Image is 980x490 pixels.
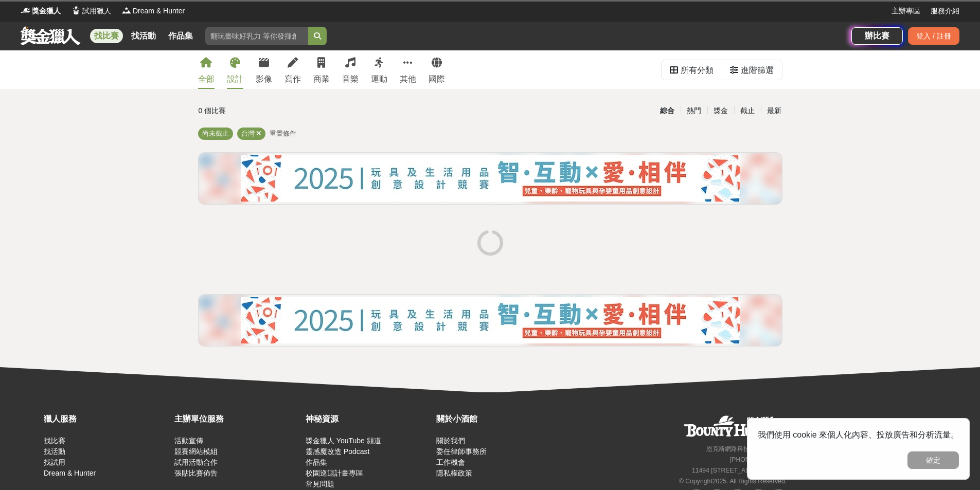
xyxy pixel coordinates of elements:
[306,413,431,425] div: 神秘資源
[71,6,111,16] a: Logo試用獵人
[931,6,959,16] a: 服務介紹
[174,469,218,477] a: 張貼比賽佈告
[436,458,465,466] a: 工作機會
[82,6,111,16] span: 試用獵人
[121,6,185,16] a: LogoDream & Hunter
[241,130,255,137] span: 台灣
[436,447,487,456] a: 委任律師事務所
[681,102,707,120] div: 熱門
[436,437,465,445] a: 關於我們
[851,27,903,45] a: 辦比賽
[174,447,218,456] a: 競賽網站模組
[907,451,959,469] button: 確定
[741,60,774,81] div: 進階篩選
[227,50,243,89] a: 設計
[371,73,387,85] div: 運動
[429,50,445,89] a: 國際
[174,413,300,425] div: 主辦單位服務
[174,437,203,445] a: 活動宣傳
[90,29,123,43] a: 找比賽
[270,130,296,137] span: 重置條件
[284,73,301,85] div: 寫作
[436,413,562,425] div: 關於小酒館
[202,130,229,137] span: 尚未截止
[681,60,714,81] div: 所有分類
[44,437,65,445] a: 找比賽
[256,73,272,85] div: 影像
[121,5,132,15] img: Logo
[32,6,61,16] span: 獎金獵人
[164,29,197,43] a: 作品集
[707,102,734,120] div: 獎金
[429,73,445,85] div: 國際
[313,73,330,85] div: 商業
[21,5,31,15] img: Logo
[127,29,160,43] a: 找活動
[734,102,761,120] div: 截止
[679,478,787,485] small: © Copyright 2025 . All Rights Reserved.
[21,6,61,16] a: Logo獎金獵人
[306,447,369,456] a: 靈感魔改造 Podcast
[706,445,787,452] small: 恩克斯網路科技股份有限公司
[44,458,65,466] a: 找試用
[241,297,740,343] img: 0b2d4a73-1f60-4eea-aee9-81a5fd7858a2.jpg
[205,27,308,45] input: 翻玩臺味好乳力 等你發揮創意！
[342,50,359,89] a: 音樂
[306,437,381,445] a: 獎金獵人 YouTube 頻道
[256,50,272,89] a: 影像
[400,73,416,85] div: 其他
[44,447,65,456] a: 找活動
[133,6,185,16] span: Dream & Hunter
[284,50,301,89] a: 寫作
[761,102,788,120] div: 最新
[241,155,740,202] img: 0b2d4a73-1f60-4eea-aee9-81a5fd7858a2.jpg
[227,73,243,85] div: 設計
[371,50,387,89] a: 運動
[400,50,416,89] a: 其他
[730,456,787,463] small: [PHONE_NUMBER]
[654,102,681,120] div: 綜合
[71,5,81,15] img: Logo
[342,73,359,85] div: 音樂
[306,480,334,488] a: 常見問題
[198,50,215,89] a: 全部
[199,102,393,120] div: 0 個比賽
[174,458,218,466] a: 試用活動合作
[692,467,787,474] small: 11494 [STREET_ADDRESS] 3 樓
[908,27,959,45] div: 登入 / 註冊
[306,458,327,466] a: 作品集
[306,469,363,477] a: 校園巡迴計畫專區
[758,430,959,439] span: 我們使用 cookie 來個人化內容、投放廣告和分析流量。
[198,73,215,85] div: 全部
[892,6,920,16] a: 主辦專區
[44,469,96,477] a: Dream & Hunter
[44,413,169,425] div: 獵人服務
[436,469,472,477] a: 隱私權政策
[313,50,330,89] a: 商業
